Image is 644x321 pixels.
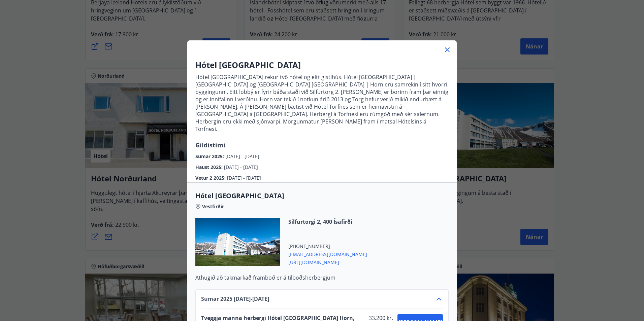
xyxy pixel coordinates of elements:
[288,243,367,250] span: [PHONE_NUMBER]
[202,203,224,210] span: Vestfirðir
[288,218,367,225] span: Silfurtorgi 2, 400 Ísafirði
[195,59,449,71] h3: Hótel [GEOGRAPHIC_DATA]
[195,164,224,170] span: Haust 2025 :
[195,153,225,159] span: Sumar 2025 :
[195,73,449,133] p: Hótel [GEOGRAPHIC_DATA] rekur tvö hótel og eitt gistihús. Hótel [GEOGRAPHIC_DATA] | [GEOGRAPHIC_D...
[195,274,449,281] p: Athugið að takmarkað framboð er á tilboðsherbergjum
[225,153,259,159] span: [DATE] - [DATE]
[224,164,258,170] span: [DATE] - [DATE]
[195,175,227,181] span: Vetur 2 2025 :
[288,258,367,266] span: [URL][DOMAIN_NAME]
[201,295,269,303] span: Sumar 2025 [DATE] - [DATE]
[227,175,261,181] span: [DATE] - [DATE]
[195,191,449,201] span: Hótel [GEOGRAPHIC_DATA]
[288,250,367,258] span: [EMAIL_ADDRESS][DOMAIN_NAME]
[195,141,225,149] span: Gildistími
